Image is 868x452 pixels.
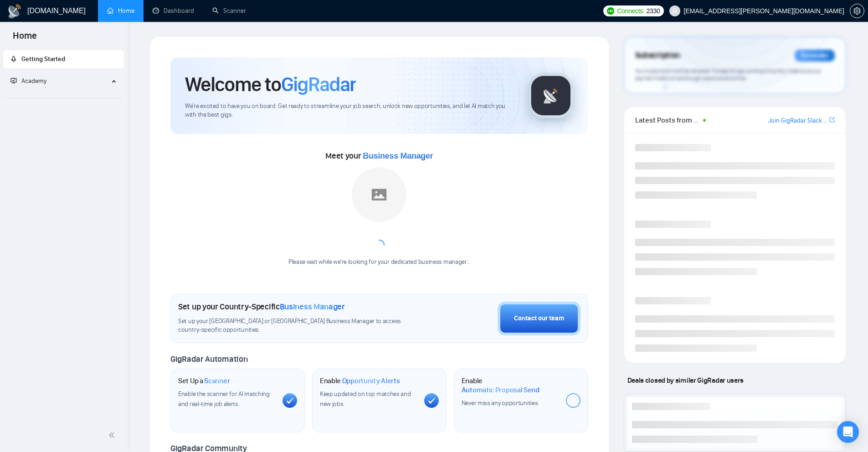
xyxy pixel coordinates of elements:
[3,50,124,68] li: Getting Started
[281,72,356,97] span: GigRadar
[795,50,835,62] div: Reminder
[617,6,644,16] span: Connects:
[21,77,46,85] span: Academy
[280,302,345,312] span: Business Manager
[624,372,747,388] span: Deals closed by similar GigRadar users
[320,390,411,408] span: Keep updated on top matches and new jobs.
[635,67,821,82] span: Your subscription will be renewed. To keep things running smoothly, make sure your payment method...
[3,94,124,100] li: Academy Homepage
[5,29,44,48] span: Home
[108,431,118,440] span: double-left
[153,7,194,15] a: dashboardDashboard
[185,72,356,97] h1: Welcome to
[10,77,17,84] span: fund-projection-screen
[768,116,827,126] a: Join GigRadar Slack Community
[352,167,406,222] img: placeholder.png
[850,7,864,15] a: setting
[178,317,420,334] span: Set up your [GEOGRAPHIC_DATA] or [GEOGRAPHIC_DATA] Business Manager to access country-specific op...
[635,114,700,126] span: Latest Posts from the GigRadar Community
[829,116,835,123] span: export
[320,376,400,385] h1: Enable
[498,302,580,335] button: Contact our team
[837,421,859,443] div: Open Intercom Messenger
[10,77,46,85] span: Academy
[178,376,230,385] h1: Set Up a
[672,8,678,14] span: user
[7,4,22,19] img: logo
[178,390,270,408] span: Enable the scanner for AI matching and real-time job alerts.
[829,116,835,124] a: export
[850,4,864,18] button: setting
[607,7,614,15] img: upwork-logo.png
[21,55,65,63] span: Getting Started
[212,7,246,15] a: searchScanner
[635,48,680,63] span: Subscription
[462,399,539,407] span: Never miss any opportunities.
[170,354,247,364] span: GigRadar Automation
[372,238,386,253] span: loading
[363,151,433,160] span: Business Manager
[514,313,564,324] div: Contact our team
[178,302,345,312] h1: Set up your Country-Specific
[462,385,539,395] span: Automatic Proposal Send
[283,258,476,267] div: Please wait while we're looking for your dedicated business manager...
[185,102,514,119] span: We're excited to have you on board. Get ready to streamline your job search, unlock new opportuni...
[647,6,660,16] span: 2330
[462,376,559,394] h1: Enable
[107,7,134,15] a: homeHome
[325,151,433,161] span: Meet your
[10,56,17,62] span: rocket
[528,73,574,118] img: gigradar-logo.png
[204,376,230,385] span: Scanner
[342,376,400,385] span: Opportunity Alerts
